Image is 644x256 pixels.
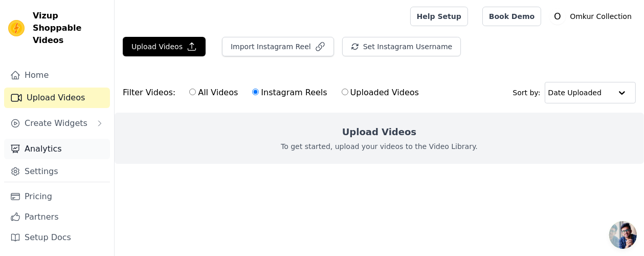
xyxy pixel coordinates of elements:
input: Uploaded Videos [342,89,348,95]
text: O [554,11,562,22]
button: Import Instagram Reel [222,37,334,56]
p: To get started, upload your videos to the Video Library. [281,141,478,152]
h2: Upload Videos [342,125,416,139]
span: Create Widgets [25,117,87,130]
p: Omkur Collection [566,7,636,26]
a: Setup Docs [4,227,110,248]
a: Analytics [4,139,110,159]
span: Vizup Shoppable Videos [33,10,106,47]
a: Open chat [609,221,637,249]
div: Sort by: [513,82,636,103]
a: Partners [4,207,110,227]
input: All Videos [189,89,196,95]
img: Vizup [8,20,25,36]
label: Uploaded Videos [341,86,419,99]
a: Help Setup [410,7,468,26]
a: Upload Videos [4,88,110,108]
label: Instagram Reels [252,86,327,99]
a: Settings [4,161,110,182]
a: Home [4,65,110,86]
a: Pricing [4,186,110,207]
label: All Videos [189,86,238,99]
a: Book Demo [482,7,541,26]
button: Upload Videos [123,37,206,56]
button: Set Instagram Username [342,37,461,56]
div: Filter Videos: [123,81,425,104]
button: Create Widgets [4,113,110,134]
input: Instagram Reels [252,89,259,95]
button: O Omkur Collection [549,7,636,26]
